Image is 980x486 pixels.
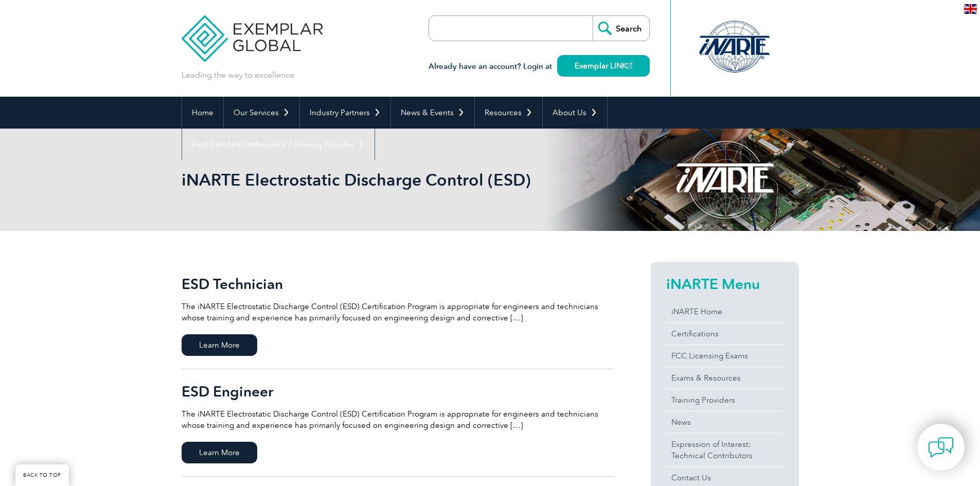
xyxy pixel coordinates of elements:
[429,60,650,73] h3: Already have an account? Login at
[666,389,783,411] a: Training Providers
[224,97,299,129] a: Our Services
[666,434,783,466] a: Expression of Interest:Technical Contributors
[182,129,375,160] a: Find Certified Professional / Training Provider
[182,369,614,477] a: ESD Engineer The iNARTE Electrostatic Discharge Control (ESD) Certification Program is appropriat...
[666,301,783,322] a: iNARTE Home
[182,97,223,129] a: Home
[182,170,577,190] h1: iNARTE Electrostatic Discharge Control (ESD)
[627,63,632,68] img: open_square.png
[182,334,257,356] span: Learn More
[666,345,783,367] a: FCC Licensing Exams
[666,323,783,345] a: Certifications
[182,69,294,81] p: Leading the way to excellence
[593,16,649,41] input: Search
[666,276,783,292] h2: iNARTE Menu
[15,464,69,486] a: BACK TO TOP
[182,301,614,323] p: The iNARTE Electrostatic Discharge Control (ESD) Certification Program is appropriate for enginee...
[182,442,257,463] span: Learn More
[928,435,954,460] img: contact-chat.png
[475,97,542,129] a: Resources
[557,55,650,77] a: Exemplar LINK
[182,276,614,292] h2: ESD Technician
[666,367,783,389] a: Exams & Resources
[543,97,607,129] a: About Us
[964,4,977,14] img: en
[182,408,614,431] p: The iNARTE Electrostatic Discharge Control (ESD) Certification Program is appropriate for enginee...
[300,97,390,129] a: Industry Partners
[182,383,614,400] h2: ESD Engineer
[666,411,783,433] a: News
[391,97,474,129] a: News & Events
[182,262,614,369] a: ESD Technician The iNARTE Electrostatic Discharge Control (ESD) Certification Program is appropri...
